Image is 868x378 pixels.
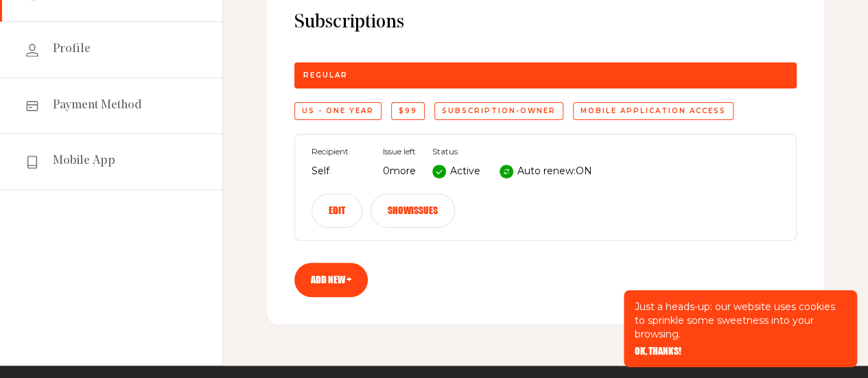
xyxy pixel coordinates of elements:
[312,147,366,156] span: Recipient
[53,97,142,114] span: Payment Method
[434,102,563,120] div: subscription-owner
[450,163,480,180] p: Active
[312,163,366,180] p: Self
[517,163,592,180] p: Auto renew: ON
[371,193,455,228] button: Showissues
[294,263,368,297] a: Add new +
[294,62,797,88] div: Regular
[312,193,362,228] button: Edit
[635,346,681,356] button: OK, THANKS!
[53,41,91,58] span: Profile
[635,300,846,341] p: Just a heads-up: our website uses cookies to sprinkle some sweetness into your browsing.
[53,153,115,169] span: Mobile App
[294,11,797,35] span: Subscriptions
[432,147,592,156] span: Status
[294,102,382,120] div: US - One Year
[573,102,734,120] div: Mobile application access
[383,163,416,180] p: 0 more
[383,147,416,156] span: Issue left
[391,102,425,120] div: $99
